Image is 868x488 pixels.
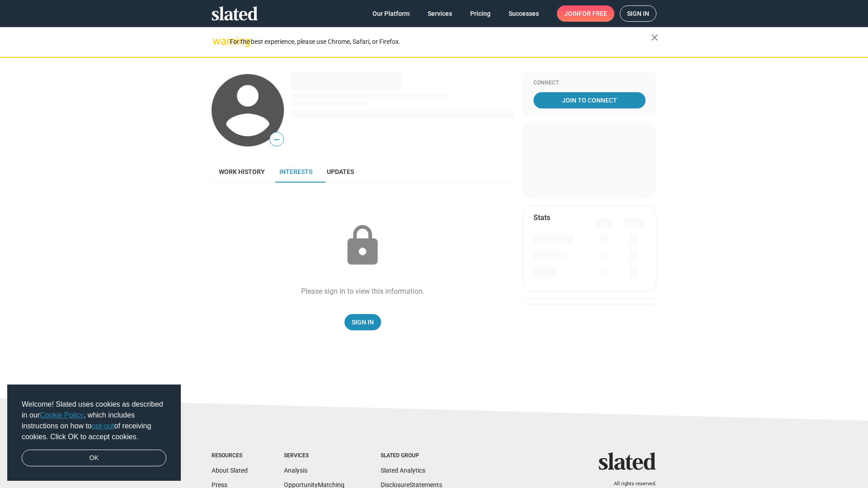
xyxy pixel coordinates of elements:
span: — [270,134,283,145]
div: Please sign in to view this information. [301,286,425,296]
span: Updates [327,168,354,175]
span: Welcome! Slated uses cookies as described in our , which includes instructions on how to of recei... [22,399,166,442]
span: Join To Connect [535,92,644,108]
div: cookieconsent [7,385,181,481]
div: For the best experience, please use Chrome, Safari, or Firefox. [230,36,651,48]
a: Work history [212,161,272,183]
mat-icon: close [649,32,660,43]
a: Our Platform [365,5,417,22]
div: Connect [533,80,646,87]
span: Interests [279,168,312,175]
span: Work history [219,168,265,175]
a: Services [420,5,459,22]
a: opt-out [92,422,114,430]
span: for free [579,5,607,22]
a: Successes [501,5,546,22]
span: Join [564,5,607,22]
a: dismiss cookie message [22,450,166,467]
div: Resources [212,452,248,460]
div: Slated Group [381,452,442,460]
span: Pricing [470,5,491,22]
span: Services [428,5,452,22]
mat-card-title: Stats [533,213,550,222]
mat-icon: warning [212,36,223,47]
a: Sign in [620,5,656,22]
div: Services [284,452,344,460]
a: Analysis [284,467,307,474]
a: Slated Analytics [381,467,425,474]
a: Join To Connect [533,92,646,108]
a: Cookie Policy [40,411,84,419]
span: Successes [509,5,539,22]
a: Interests [272,161,320,183]
a: Joinfor free [557,5,614,22]
span: Sign in [627,6,649,21]
span: Sign In [352,314,374,330]
span: Our Platform [373,5,410,22]
a: Updates [320,161,361,183]
mat-icon: lock [340,223,385,268]
a: Pricing [463,5,498,22]
a: Sign In [344,314,381,330]
a: About Slated [212,467,248,474]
